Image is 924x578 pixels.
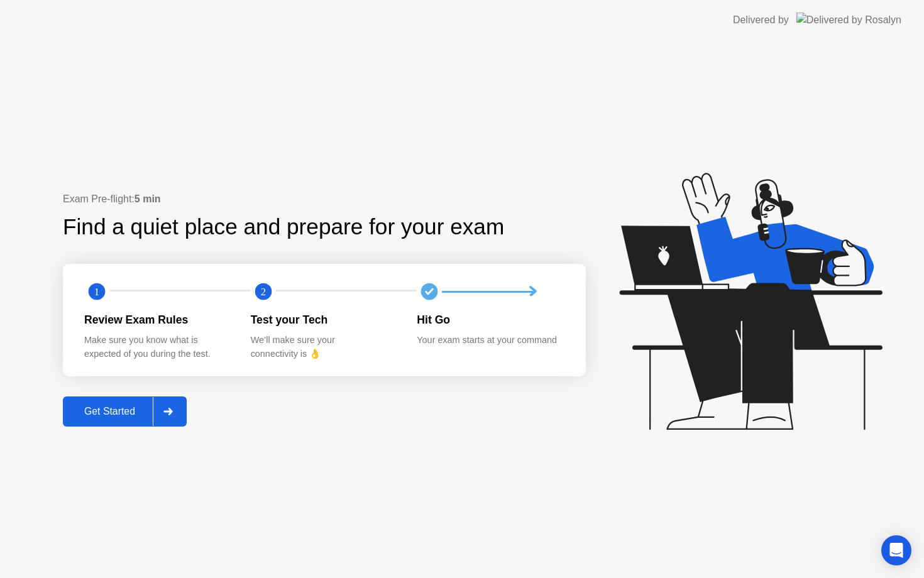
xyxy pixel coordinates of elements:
[63,192,586,207] div: Exam Pre-flight:
[881,535,911,565] div: Open Intercom Messenger
[733,13,789,28] div: Delivered by
[63,210,506,244] div: Find a quiet place and prepare for your exam
[63,396,187,427] button: Get Started
[417,312,563,328] div: Hit Go
[67,406,153,417] div: Get Started
[251,312,397,328] div: Test your Tech
[84,334,231,361] div: Make sure you know what is expected of you during the test.
[135,194,161,204] b: 5 min
[94,286,99,298] text: 1
[796,13,901,27] img: Delivered by Rosalyn
[417,334,563,347] div: Your exam starts at your command
[251,334,397,361] div: We’ll make sure your connectivity is 👌
[261,286,266,298] text: 2
[84,312,231,328] div: Review Exam Rules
